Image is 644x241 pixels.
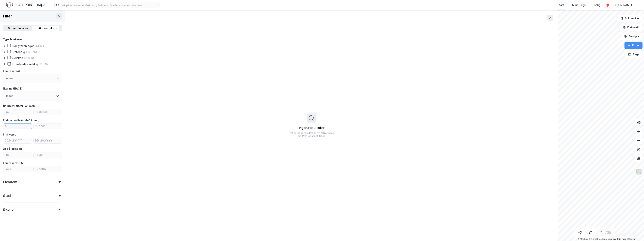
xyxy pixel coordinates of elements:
[617,15,642,22] button: Bokmerker
[625,51,642,58] button: Tags
[3,37,22,42] div: Type leietaker
[572,3,586,7] div: Mine Tags
[24,56,37,60] div: (909 109)
[3,132,16,137] div: Innflyttet
[624,42,642,49] button: Filter
[3,180,17,184] div: Eiendom
[3,166,32,172] input: Fra %
[3,152,32,158] input: Fra
[12,50,25,54] div: Offentlig
[611,3,632,7] div: [PERSON_NAME]
[625,223,644,241] div: Kontrollprogram for chat
[12,26,28,30] div: Eiendommer
[3,86,22,91] div: Næring (NACE)
[6,94,13,98] div: Ingen
[3,161,23,165] div: Leietakerstr. %
[5,76,13,81] div: Ingen
[620,24,642,31] button: Datasett
[608,238,626,240] a: Improve this map
[34,138,62,143] input: DD.MM.YYYY
[35,44,46,48] div: (41 124)
[621,33,642,40] button: Analyse
[625,223,644,241] iframe: Chat Widget
[3,104,36,108] div: [PERSON_NAME] ansatte
[3,124,32,129] input: Fra −8 302
[40,62,49,66] div: (5 532)
[3,207,17,212] div: Økonomi
[3,69,20,73] div: Leietakersøk
[3,194,11,198] div: Sted
[34,152,62,158] input: Til 30
[34,166,62,172] input: Til 100%
[3,109,32,115] input: Fra
[3,147,22,151] div: År på lokasjon
[589,238,607,240] a: OpenStreetMap
[34,109,62,115] input: Til 30 638
[635,169,642,176] img: Z
[34,124,62,129] input: Til 1 103
[12,44,34,48] div: Boligforeninger
[3,118,39,123] div: Endr. ansatte (siste 12 mnd)
[299,126,325,130] div: Ingen resultater
[594,3,600,7] div: Bolig
[559,3,564,7] div: Kart
[26,50,37,54] div: (16 676)
[6,2,45,8] img: logo.f888ab2527a4732fd821a326f86c7f29.svg
[43,26,57,30] div: Leietakere
[3,13,12,19] div: Filter
[578,238,588,240] a: Mapbox
[12,56,23,60] div: Selskap
[59,2,159,8] input: Søk på adresse, matrikkel, gårdeiere, leietakere eller personer
[3,138,32,143] input: DD.MM.YYYY
[12,62,39,66] div: Utenlandsk selskap
[287,132,336,138] div: Det er ingen resultater fra filtreringen din. Prøv et annet filter.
